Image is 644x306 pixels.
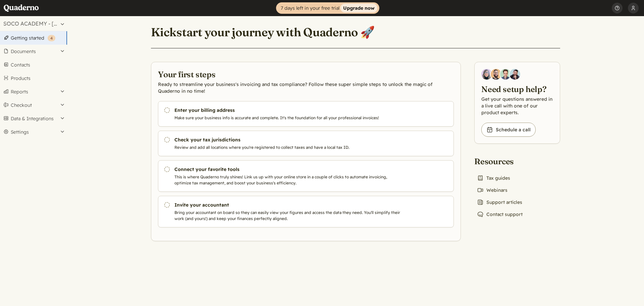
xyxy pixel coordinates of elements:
a: Support articles [474,198,525,207]
h3: Check your tax jurisdictions [174,136,403,143]
a: Invite your accountant Bring your accountant on board so they can easily view your figures and ac... [158,196,454,227]
h3: Enter your billing address [174,107,403,114]
p: Bring your accountant on board so they can easily view your figures and access the data they need... [174,210,403,222]
a: Contact support [474,210,525,219]
h1: Kickstart your journey with Quaderno 🚀 [151,25,375,40]
p: Get your questions answered in a live call with one of our product experts. [481,96,553,116]
h2: Need setup help? [481,84,553,94]
p: Ready to streamline your business's invoicing and tax compliance? Follow these super simple steps... [158,81,454,94]
a: Connect your favorite tools This is where Quaderno truly shines! Link us up with your online stor... [158,160,454,192]
strong: Upgrade now [340,4,377,12]
p: This is where Quaderno truly shines! Link us up with your online store in a couple of clicks to a... [174,174,403,186]
img: Jairo Fumero, Account Executive at Quaderno [491,69,501,80]
h2: Your first steps [158,69,454,80]
img: Ivo Oltmans, Business Developer at Quaderno [500,69,511,80]
span: 4 [50,36,53,41]
a: Webinars [474,185,510,195]
h3: Invite your accountant [174,202,403,208]
a: Tax guides [474,173,513,183]
a: Check your tax jurisdictions Review and add all locations where you're registered to collect taxe... [158,131,454,156]
p: Review and add all locations where you're registered to collect taxes and have a local tax ID. [174,144,403,150]
a: Enter your billing address Make sure your business info is accurate and complete. It's the founda... [158,101,454,127]
a: 7 days left in your free trialUpgrade now [276,2,379,14]
img: Javier Rubio, DevRel at Quaderno [509,69,520,80]
h2: Resources [474,156,525,167]
h3: Connect your favorite tools [174,166,403,173]
p: Make sure your business info is accurate and complete. It's the foundation for all your professio... [174,115,403,121]
a: Schedule a call [481,123,536,137]
img: Diana Carrasco, Account Executive at Quaderno [481,69,492,80]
